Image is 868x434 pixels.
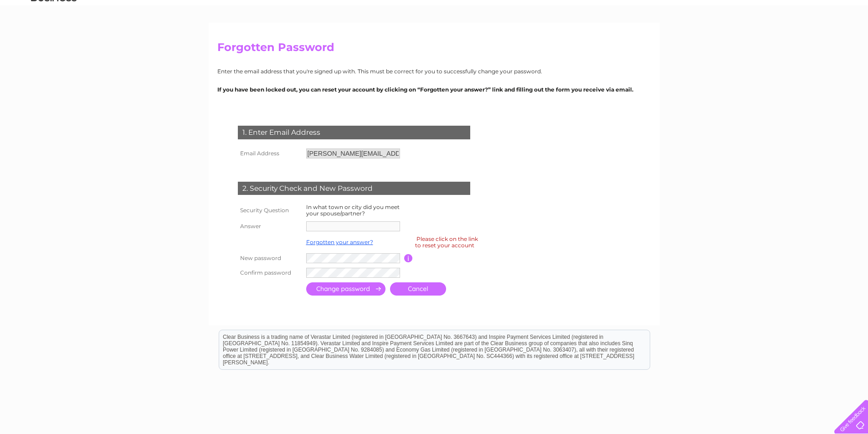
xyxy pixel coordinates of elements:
p: If you have been locked out, you can reset your account by clicking on “Forgotten your answer?” l... [217,85,651,94]
a: Contact [840,39,863,46]
div: 2. Security Check and New Password [238,182,470,195]
div: Please click on the link to reset your account [415,234,478,250]
p: Enter the email address that you're signed up with. This must be correct for you to successfully ... [217,67,651,76]
a: Cancel [390,282,446,296]
img: logo.png [31,24,77,51]
a: Forgotten your answer? [306,239,373,245]
a: Blog [822,39,835,46]
th: Answer [236,219,304,234]
input: Information [404,254,413,262]
a: Energy [763,39,783,46]
h2: Forgotten Password [217,41,651,58]
label: In what town or city did you meet your spouse/partner? [306,204,400,217]
a: Water [740,39,758,46]
div: Clear Business is a trading name of Verastar Limited (registered in [GEOGRAPHIC_DATA] No. 3667643... [219,5,650,44]
input: Submit [306,282,385,296]
th: Email Address [236,146,304,161]
a: 0333 014 3131 [696,5,759,16]
th: New password [236,251,304,266]
th: Confirm password [236,266,304,280]
a: Telecoms [789,39,816,46]
th: Security Question [236,202,304,219]
div: 1. Enter Email Address [238,126,470,139]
